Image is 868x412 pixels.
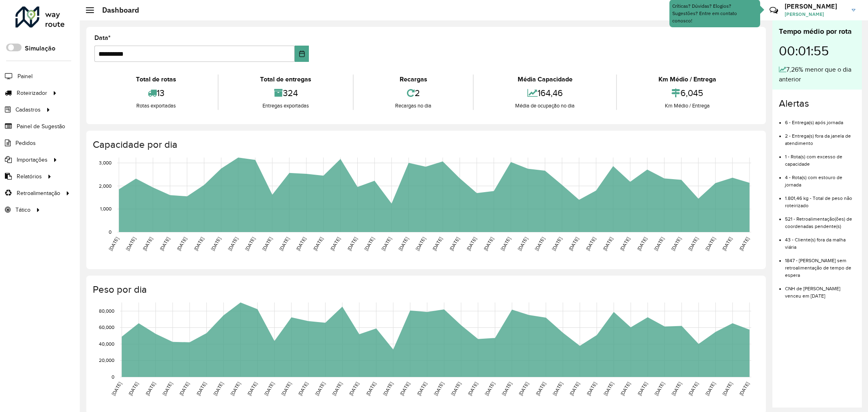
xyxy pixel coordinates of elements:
div: Recargas [356,75,471,84]
div: Tempo médio por rota [779,26,855,37]
div: 7,26% menor que o dia anterior [779,65,855,84]
text: [DATE] [348,381,360,397]
text: 20,000 [99,358,114,363]
text: [DATE] [704,236,716,252]
text: [DATE] [433,381,445,397]
text: [DATE] [125,236,137,252]
div: 2 [356,84,471,102]
text: [DATE] [721,236,733,252]
div: 164,46 [476,84,614,102]
text: 1,000 [100,206,112,212]
div: Recargas no dia [356,102,471,110]
text: [DATE] [415,236,426,252]
li: 2 - Entrega(s) fora da janela de atendimento [785,126,855,147]
div: Entregas exportadas [221,102,351,110]
div: 00:01:55 [779,37,855,65]
text: [DATE] [535,381,547,397]
text: [DATE] [653,236,665,252]
text: [DATE] [331,381,343,397]
text: [DATE] [297,381,309,397]
div: 13 [96,84,216,102]
label: Simulação [25,44,55,53]
text: [DATE] [263,381,275,397]
text: [DATE] [178,381,190,397]
text: [DATE] [500,236,512,252]
span: Painel [17,72,33,81]
text: [DATE] [363,236,375,252]
text: [DATE] [551,236,563,252]
text: [DATE] [295,236,307,252]
text: 40,000 [99,341,114,346]
text: [DATE] [603,381,614,397]
li: 1 - Rota(s) com excesso de capacidade [785,147,855,168]
li: 1847 - [PERSON_NAME] sem retroalimentação de tempo de espera [785,251,855,279]
text: [DATE] [314,381,326,397]
text: [DATE] [670,236,682,252]
text: [DATE] [484,381,496,397]
text: 60,000 [99,325,114,330]
text: [DATE] [534,236,546,252]
text: [DATE] [501,381,513,397]
text: [DATE] [176,236,188,252]
text: [DATE] [329,236,341,252]
text: [DATE] [619,236,631,252]
text: [DATE] [654,381,665,397]
div: Km Médio / Entrega [619,102,756,110]
text: [DATE] [586,381,597,397]
text: [DATE] [159,236,171,252]
text: [DATE] [636,381,648,397]
text: [DATE] [738,381,750,397]
text: [DATE] [280,381,292,397]
h3: [PERSON_NAME] [785,2,846,10]
text: [DATE] [636,236,648,252]
text: [DATE] [382,381,394,397]
div: Média de ocupação no dia [476,102,614,110]
li: 43 - Cliente(s) fora da malha viária [785,230,855,251]
span: Painel de Sugestão [17,122,65,131]
text: [DATE] [722,381,733,397]
li: CNH de [PERSON_NAME] venceu em [DATE] [785,279,855,300]
text: [DATE] [210,236,222,252]
text: [DATE] [704,381,716,397]
text: [DATE] [568,236,579,252]
text: [DATE] [246,381,258,397]
text: [DATE] [244,236,256,252]
div: 6,045 [619,84,756,102]
text: [DATE] [552,381,564,397]
text: [DATE] [450,381,462,397]
text: [DATE] [193,236,205,252]
text: [DATE] [431,236,443,252]
li: 521 - Retroalimentação(ões) de coordenadas pendente(s) [785,209,855,230]
h4: Capacidade por dia [93,139,758,151]
text: 0 [109,229,112,234]
div: Total de rotas [96,75,216,84]
text: [DATE] [144,381,156,397]
text: 80,000 [99,308,114,313]
text: [DATE] [127,381,139,397]
text: [DATE] [399,381,411,397]
text: [DATE] [212,381,224,397]
div: Km Médio / Entrega [619,75,756,84]
text: [DATE] [142,236,153,252]
text: [DATE] [416,381,428,397]
h4: Alertas [779,98,855,110]
text: [DATE] [195,381,207,397]
text: [DATE] [108,236,120,252]
label: Data [94,33,111,43]
div: Rotas exportadas [96,102,216,110]
text: [DATE] [448,236,460,252]
text: [DATE] [518,381,529,397]
text: 0 [112,374,114,379]
span: Retroalimentação [17,189,60,197]
div: Média Capacidade [476,75,614,84]
text: 2,000 [99,183,112,188]
div: Total de entregas [221,75,351,84]
text: [DATE] [261,236,273,252]
text: [DATE] [111,381,122,397]
text: 3,000 [99,160,112,165]
text: [DATE] [278,236,290,252]
li: 1.801,46 kg - Total de peso não roteirizado [785,188,855,209]
text: [DATE] [585,236,597,252]
text: [DATE] [602,236,614,252]
div: 324 [221,84,351,102]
